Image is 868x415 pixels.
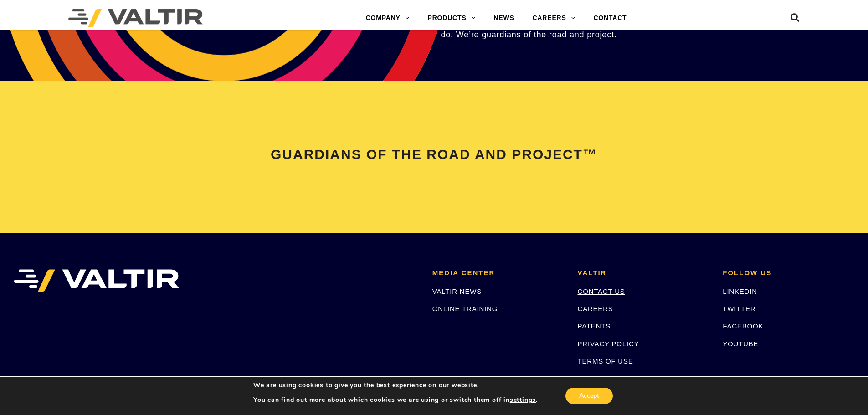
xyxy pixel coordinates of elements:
[584,9,636,27] a: CONTACT
[271,147,597,162] span: GUARDIANS OF THE ROAD AND PROJECT™
[578,287,625,295] a: CONTACT US
[432,287,482,295] a: VALTIR NEWS
[524,9,585,27] a: CAREERS
[357,9,419,27] a: COMPANY
[432,305,498,313] a: ONLINE TRAINING
[723,322,763,330] a: FACEBOOK
[419,9,485,27] a: PRODUCTS
[565,388,613,404] button: Accept
[578,322,611,330] a: PATENTS
[253,396,538,404] p: You can find out more about which cookies we are using or switch them off in .
[432,269,564,277] h2: MEDIA CENTER
[253,381,538,389] p: We are using cookies to give you the best experience on our website.
[723,269,854,277] h2: FOLLOW US
[510,396,536,404] button: settings
[723,305,755,313] a: TWITTER
[723,340,758,348] a: YOUTUBE
[578,357,633,365] a: TERMS OF USE
[484,9,523,27] a: NEWS
[578,340,639,348] a: PRIVACY POLICY
[578,374,709,384] p: © Copyright 2023 Valtir, LLC. All Rights Reserved.
[68,9,203,27] img: Valtir
[14,269,179,292] img: VALTIR
[578,305,613,313] a: CAREERS
[723,287,757,295] a: LINKEDIN
[578,269,709,277] h2: VALTIR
